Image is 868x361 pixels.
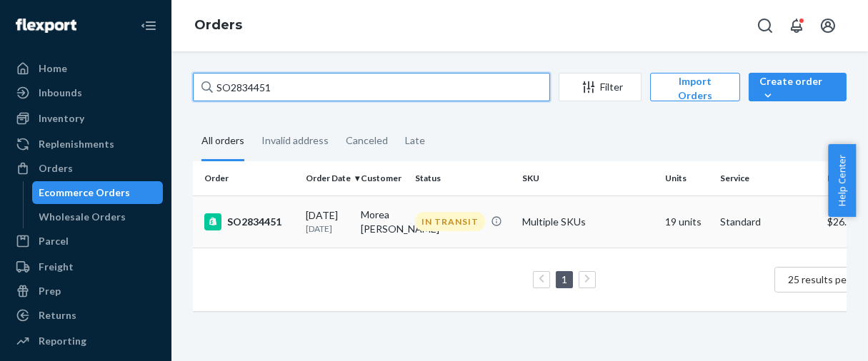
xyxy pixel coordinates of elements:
div: SO2834451 [204,213,294,230]
div: [DATE] [306,208,349,235]
div: Invalid address [261,122,329,159]
a: Orders [9,157,163,180]
p: Standard [720,215,816,229]
button: Close Navigation [134,11,163,40]
a: Orders [194,17,242,33]
th: Status [409,161,517,195]
p: [DATE] [306,223,349,235]
th: Units [659,161,714,195]
a: Returns [9,304,163,327]
th: Order [193,161,300,195]
div: Late [405,122,425,159]
button: Open Search Box [751,11,779,40]
div: Customer [361,172,404,184]
div: All orders [201,122,244,161]
div: Returns [39,308,76,322]
th: Order Date [300,161,355,195]
button: Import Orders [650,73,740,101]
th: SKU [517,161,659,195]
td: Morea [PERSON_NAME] [355,195,410,248]
div: Orders [39,161,73,176]
div: Filter [559,80,641,94]
a: Wholesale Orders [32,205,164,228]
a: Inventory [9,107,163,130]
a: Prep [9,280,163,302]
a: Reporting [9,330,163,352]
a: Parcel [9,230,163,253]
div: Replenishments [39,137,114,151]
div: Home [39,61,67,76]
a: Inbounds [9,81,163,104]
td: 19 units [659,195,714,248]
div: Reporting [39,334,86,348]
button: Filter [559,73,642,101]
div: Canceled [346,122,388,159]
ol: breadcrumbs [183,5,254,46]
div: Ecommerce Orders [39,185,131,200]
div: Wholesale Orders [39,210,126,224]
div: Parcel [39,234,69,248]
td: Multiple SKUs [517,195,659,248]
a: Ecommerce Orders [32,181,164,204]
div: IN TRANSIT [415,212,485,231]
div: Create order [759,74,836,103]
button: Help Center [828,144,856,217]
button: Create order [749,73,847,101]
a: Freight [9,255,163,278]
div: Inventory [39,111,84,126]
button: Open notifications [782,11,811,40]
div: Freight [39,260,74,274]
img: Flexport logo [16,19,76,33]
input: Search orders [193,73,550,101]
a: Replenishments [9,133,163,156]
th: Service [714,161,822,195]
button: Open account menu [814,11,842,40]
div: Prep [39,284,61,298]
a: Page 1 is your current page [559,273,570,285]
div: Inbounds [39,86,82,100]
a: Home [9,57,163,80]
